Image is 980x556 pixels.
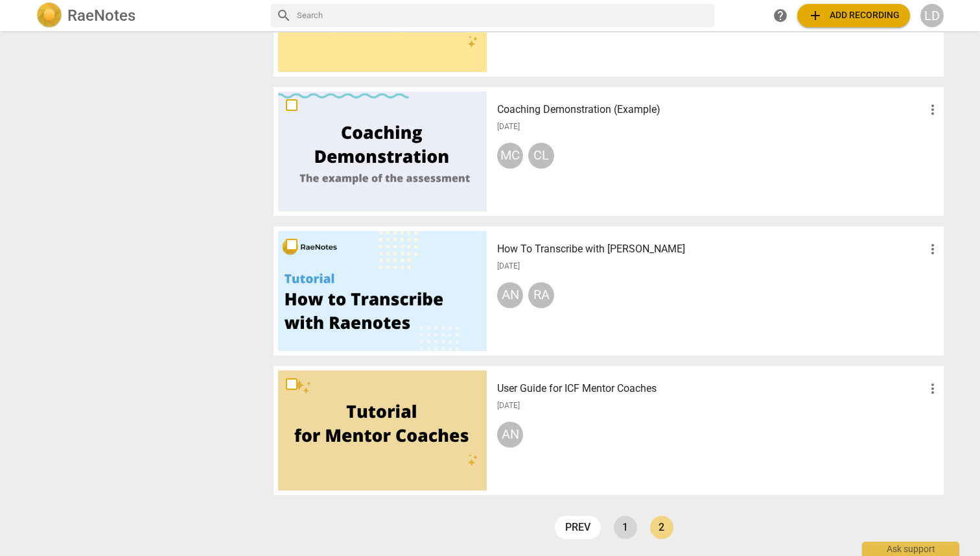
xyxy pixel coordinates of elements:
h2: RaeNotes [67,6,135,25]
div: AN [497,422,523,448]
a: Page 2 is your current page [650,516,673,539]
a: How To Transcribe with [PERSON_NAME][DATE]ANRA [278,231,939,351]
div: CL [528,143,554,169]
a: User Guide for ICF Mentor Coaches[DATE]AN [278,370,939,490]
h3: How To Transcribe with RaeNotes [497,241,925,257]
a: Help [769,4,792,27]
span: [DATE] [497,261,520,272]
span: more_vert [925,241,940,257]
div: Ask support [862,542,959,556]
span: more_vert [925,102,940,117]
span: Add recording [808,8,900,23]
span: [DATE] [497,121,520,132]
h3: Coaching Demonstration (Example) [497,102,925,117]
span: help [773,8,788,23]
img: Logo [36,3,62,29]
button: LD [920,4,944,27]
div: RA [528,282,554,308]
a: LogoRaeNotes [36,3,261,29]
a: Coaching Demonstration (Example)[DATE]MCCL [278,91,939,212]
button: Upload [797,4,910,27]
h3: User Guide for ICF Mentor Coaches [497,381,925,396]
span: add [808,8,823,23]
span: more_vert [925,381,940,396]
a: prev [555,516,601,539]
input: Search [297,5,709,26]
div: AN [497,282,523,308]
span: search [276,8,292,23]
span: [DATE] [497,400,520,411]
div: MC [497,143,523,169]
a: Page 1 [614,516,637,539]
